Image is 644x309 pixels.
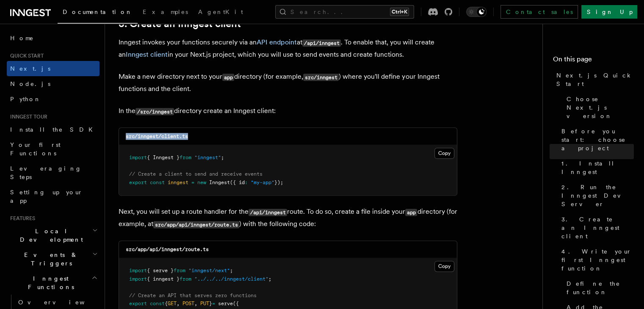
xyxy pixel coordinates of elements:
button: Toggle dark mode [466,7,486,17]
a: Documentation [58,3,138,24]
button: Local Development [7,223,100,247]
span: ; [221,154,224,160]
a: API endpoint [257,38,297,46]
a: Next.js Quick Start [553,68,634,91]
span: "inngest" [194,154,221,160]
span: Events & Triggers [7,251,92,268]
span: Node.js [10,80,50,87]
span: { inngest } [147,276,180,282]
a: 4. Write your first Inngest function [558,244,634,276]
span: 1. Install Inngest [561,159,634,176]
span: = [191,179,194,185]
span: Examples [143,8,188,15]
span: Define the function [567,279,634,296]
span: // Create an API that serves zero functions [129,292,257,298]
span: Leveraging Steps [10,165,82,180]
a: Inngest client [126,50,168,58]
span: Next.js Quick Start [556,71,634,88]
a: Install the SDK [7,122,100,137]
code: app [405,209,417,216]
span: Setting up your app [10,189,83,204]
span: Local Development [7,227,92,244]
a: 2. Run the Inngest Dev Server [558,179,634,212]
a: Sign Up [581,5,637,19]
span: ; [230,268,233,273]
span: Overview [18,299,105,306]
a: 3. Create an Inngest client [558,212,634,244]
span: { serve } [147,268,174,273]
a: Your first Functions [7,137,100,161]
span: import [129,276,147,282]
span: , [194,301,197,306]
span: GET [168,301,177,306]
span: Before you start: choose a project [561,127,634,152]
a: Python [7,91,100,107]
span: const [150,179,165,185]
span: Next.js [10,65,50,72]
code: /api/inngest [302,39,341,47]
span: 2. Run the Inngest Dev Server [561,183,634,208]
span: : [245,179,248,185]
code: src/app/api/inngest/route.ts [126,246,209,252]
p: In the directory create an Inngest client: [119,105,457,117]
code: /api/inngest [249,209,287,216]
span: { Inngest } [147,154,180,160]
a: AgentKit [193,3,248,23]
span: , [177,301,180,306]
button: Events & Triggers [7,247,100,271]
span: Quick start [7,52,44,59]
span: ({ [233,301,239,306]
span: "inngest/next" [188,268,230,273]
a: Define the function [563,276,634,300]
code: app [222,74,234,81]
span: export [129,179,147,185]
code: src/inngest [303,74,339,81]
span: import [129,268,147,273]
a: Setting up your app [7,185,100,208]
span: const [150,301,165,306]
a: Home [7,30,100,46]
span: "../../../inngest/client" [194,276,268,282]
code: src/inngest/client.ts [126,133,188,139]
a: Next.js [7,61,100,76]
span: from [180,154,191,160]
span: Features [7,215,35,222]
span: PUT [200,301,209,306]
a: Node.js [7,76,100,91]
a: Examples [138,3,193,23]
code: src/app/api/inngest/route.ts [153,221,239,228]
a: Contact sales [500,5,578,19]
a: Choose Next.js version [563,91,634,124]
span: 3. Create an Inngest client [561,215,634,240]
span: // Create a client to send and receive events [129,171,263,177]
span: serve [218,301,233,306]
span: "my-app" [251,179,274,185]
span: Choose Next.js version [567,95,634,120]
span: }); [274,179,283,185]
span: = [212,301,215,306]
span: export [129,301,147,306]
span: from [174,268,185,273]
button: Copy [434,261,454,272]
p: Make a new directory next to your directory (for example, ) where you'll define your Inngest func... [119,71,457,95]
a: Before you start: choose a project [558,124,634,156]
span: new [197,179,206,185]
span: ({ id [230,179,245,185]
button: Inngest Functions [7,271,100,295]
kbd: Ctrl+K [390,8,409,16]
p: Next, you will set up a route handler for the route. To do so, create a file inside your director... [119,206,457,230]
p: Inngest invokes your functions securely via an at . To enable that, you will create an in your Ne... [119,36,457,61]
span: from [180,276,191,282]
button: Search...Ctrl+K [275,5,414,19]
code: /src/inngest [135,108,174,115]
span: Inngest Functions [7,274,91,291]
a: 1. Install Inngest [558,156,634,179]
span: Python [10,96,41,102]
span: Install the SDK [10,126,98,133]
button: Copy [434,148,454,159]
span: POST [182,301,194,306]
span: ; [268,276,271,282]
span: 4. Write your first Inngest function [561,247,634,273]
span: import [129,154,147,160]
span: AgentKit [198,8,243,15]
